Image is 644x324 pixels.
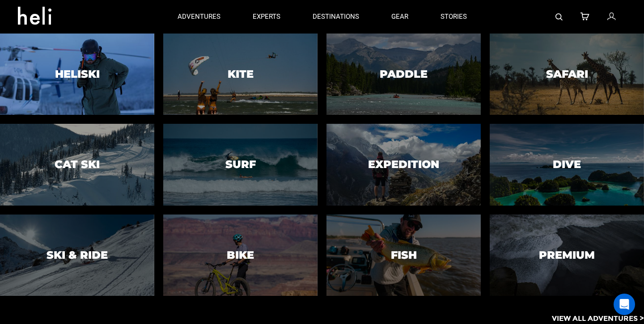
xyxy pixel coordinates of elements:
div: Open Intercom Messenger [614,294,635,315]
h3: Paddle [380,68,428,80]
h3: Kite [228,68,254,80]
p: experts [253,12,280,21]
h3: Heliski [55,68,100,80]
p: destinations [313,12,359,21]
h3: Premium [539,249,595,261]
h3: Expedition [368,159,439,170]
p: View All Adventures > [552,314,644,324]
h3: Cat Ski [55,159,100,170]
p: adventures [178,12,220,21]
img: search-bar-icon.svg [555,13,563,21]
a: PremiumPremium image [490,215,644,296]
h3: Dive [553,159,581,170]
h3: Fish [391,249,417,261]
h3: Surf [225,159,256,170]
h3: Bike [227,249,254,261]
h3: Safari [546,68,588,80]
h3: Ski & Ride [47,249,108,261]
